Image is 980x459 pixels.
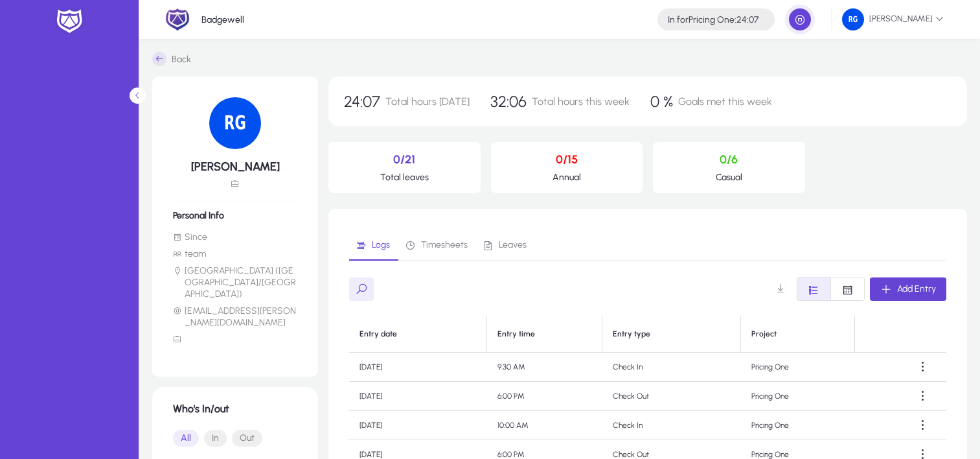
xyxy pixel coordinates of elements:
p: Total leaves [339,172,470,183]
li: Since [173,231,297,243]
p: 0/6 [663,152,795,167]
img: white-logo.png [53,8,85,35]
button: Out [232,430,262,447]
td: 10:00 AM [487,411,602,440]
img: 133.png [842,8,864,30]
span: Total hours this week [532,95,630,108]
span: [PERSON_NAME] [842,8,944,30]
td: Check Out [602,382,740,411]
h5: [PERSON_NAME] [173,159,297,174]
td: 6:00 PM [487,382,602,411]
p: Annual [501,172,633,183]
a: Logs [349,230,398,261]
span: 24:07 [736,14,759,25]
a: Timesheets [398,230,476,261]
li: team [173,248,297,260]
span: 0 % [650,92,673,111]
h6: Personal Info [173,210,297,221]
a: Back [152,52,191,66]
td: Pricing One [741,382,855,411]
div: Entry type [613,329,650,339]
span: : [735,14,736,25]
p: 0/21 [339,152,470,167]
span: Add Entry [897,283,936,294]
img: 2.png [165,7,190,32]
h1: Who's In/out [173,403,297,415]
td: 9:30 AM [487,353,602,382]
div: Project [751,329,844,339]
p: 0/15 [501,152,633,167]
span: Total hours [DATE] [385,95,470,108]
p: Badgewell [201,14,244,25]
h4: Pricing One [668,14,759,25]
div: Entry type [613,329,729,339]
span: Goals met this week [678,95,772,108]
button: [PERSON_NAME] [832,8,954,31]
div: Entry date [359,329,476,339]
td: Check In [602,353,740,382]
span: 32:06 [490,92,527,111]
span: Timesheets [421,241,468,250]
p: Casual [663,172,795,183]
td: [DATE] [349,382,487,411]
button: All [173,430,199,447]
th: Entry time [487,316,602,353]
div: Entry date [359,329,397,339]
td: [DATE] [349,353,487,382]
li: [GEOGRAPHIC_DATA] ([GEOGRAPHIC_DATA]/[GEOGRAPHIC_DATA]) [173,265,297,300]
td: Pricing One [741,353,855,382]
mat-button-toggle-group: Font Style [797,277,865,301]
span: Leaves [499,241,527,250]
div: Project [751,329,777,339]
span: In for [668,14,689,25]
span: Logs [372,241,390,250]
button: Add Entry [870,277,946,301]
td: [DATE] [349,411,487,440]
img: 133.png [209,97,261,149]
span: 24:07 [344,92,380,111]
button: In [204,430,227,447]
td: Pricing One [741,411,855,440]
td: Check In [602,411,740,440]
a: Leaves [476,230,535,261]
li: [EMAIL_ADDRESS][PERSON_NAME][DOMAIN_NAME] [173,305,297,329]
mat-button-toggle-group: Font Style [173,425,297,451]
